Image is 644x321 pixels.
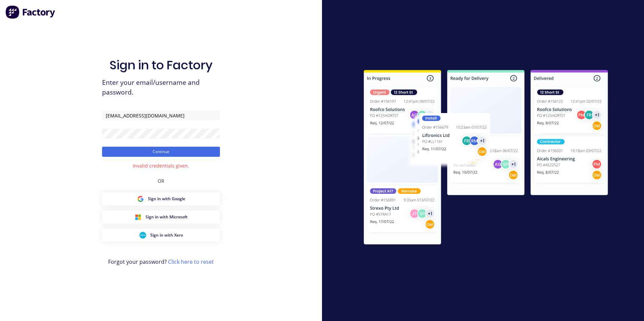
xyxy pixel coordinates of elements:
[133,162,189,169] div: Invalid credentials given.
[148,196,185,202] span: Sign in with Google
[150,232,183,238] span: Sign in with Xero
[146,214,188,220] span: Sign in with Microsoft
[135,214,141,220] img: Microsoft Sign in
[102,229,220,242] button: Xero Sign inSign in with Xero
[137,195,144,202] img: Google Sign in
[158,169,164,192] div: OR
[139,232,146,239] img: Xero Sign in
[108,258,214,266] span: Forgot your password?
[102,211,220,223] button: Microsoft Sign inSign in with Microsoft
[109,58,213,72] h1: Sign in to Factory
[5,5,56,19] img: Factory
[168,258,214,265] a: Click here to reset
[349,57,623,260] img: Sign in
[102,110,220,120] input: Email/Username
[102,78,220,97] span: Enter your email/username and password.
[102,147,220,157] button: Continue
[102,192,220,205] button: Google Sign inSign in with Google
